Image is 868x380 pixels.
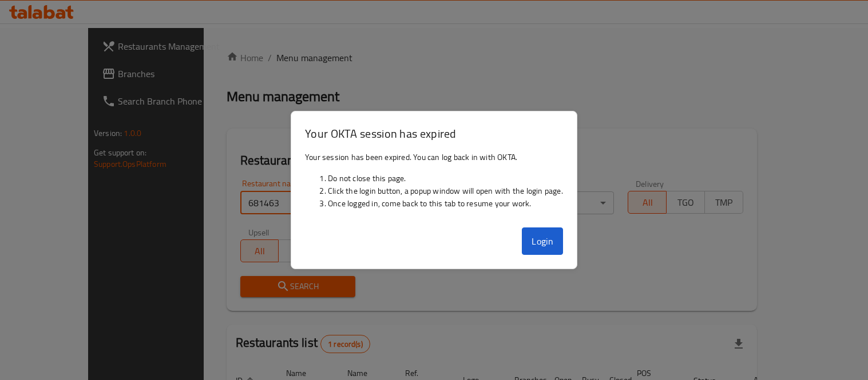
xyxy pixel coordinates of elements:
[328,185,563,197] li: Click the login button, a popup window will open with the login page.
[291,146,577,223] div: Your session has been expired. You can log back in with OKTA.
[328,172,563,185] li: Do not close this page.
[522,227,563,255] button: Login
[305,125,563,142] h3: Your OKTA session has expired
[328,197,563,210] li: Once logged in, come back to this tab to resume your work.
